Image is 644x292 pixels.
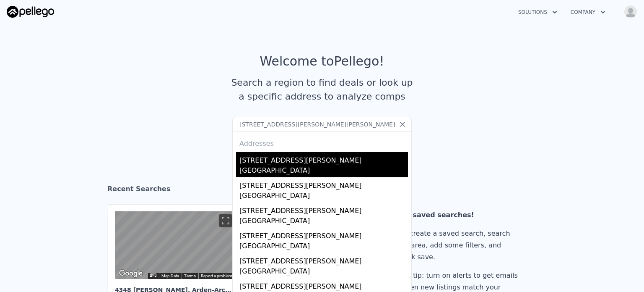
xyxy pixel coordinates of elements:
[117,268,145,279] a: Open this area in Google Maps (opens a new window)
[184,274,196,278] a: Terms
[239,228,408,241] div: [STREET_ADDRESS][PERSON_NAME]
[232,117,412,132] input: Search an address or region...
[219,214,232,227] button: Toggle fullscreen view
[624,5,637,18] img: avatar
[7,6,54,18] img: Pellego
[228,76,416,103] div: Search a region to find deals or look up a specific address to analyze comps
[115,211,235,279] div: Street View
[239,166,408,177] div: [GEOGRAPHIC_DATA]
[239,266,408,278] div: [GEOGRAPHIC_DATA]
[512,5,564,20] button: Solutions
[260,54,384,69] div: Welcome to Pellego !
[239,191,408,203] div: [GEOGRAPHIC_DATA]
[239,241,408,253] div: [GEOGRAPHIC_DATA]
[400,228,521,263] div: To create a saved search, search an area, add some filters, and click save.
[239,152,408,166] div: [STREET_ADDRESS][PERSON_NAME]
[150,274,156,277] button: Keyboard shortcuts
[107,177,537,204] div: Recent Searches
[239,278,408,292] div: [STREET_ADDRESS][PERSON_NAME]
[201,274,232,278] a: Report a problem
[117,268,145,279] img: Google
[236,132,408,152] div: Addresses
[239,253,408,266] div: [STREET_ADDRESS][PERSON_NAME]
[239,216,408,228] div: [GEOGRAPHIC_DATA]
[161,273,179,279] button: Map Data
[400,209,521,221] div: No saved searches!
[115,211,235,279] div: Map
[564,5,612,20] button: Company
[239,177,408,191] div: [STREET_ADDRESS][PERSON_NAME]
[239,203,408,216] div: [STREET_ADDRESS][PERSON_NAME]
